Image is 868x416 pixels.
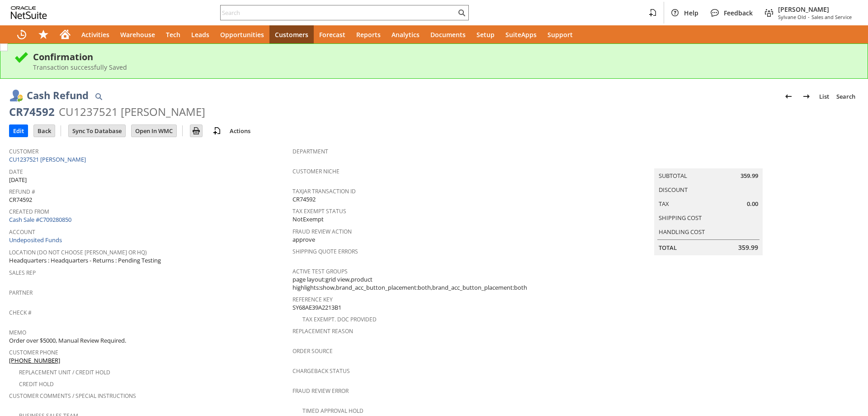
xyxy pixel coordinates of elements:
span: Activities [81,30,109,39]
span: Forecast [319,30,345,39]
div: Transaction successfully Saved [33,63,854,72]
span: [PERSON_NAME] [778,5,852,14]
a: Subtotal [659,172,687,180]
div: CU1237521 [PERSON_NAME] [59,105,205,119]
a: Reports [351,25,386,43]
a: [PHONE_NUMBER] [9,356,60,364]
input: Sync To Database [69,125,125,137]
span: Leads [191,30,209,39]
a: Active Test Groups [292,268,348,275]
h1: Cash Refund [27,88,89,103]
span: 359.99 [741,172,758,180]
a: Refund # [9,188,35,196]
a: Date [9,168,23,176]
span: CR74592 [292,195,316,204]
a: Created From [9,208,49,215]
a: Opportunities [215,25,269,43]
span: Sylvane Old [778,14,806,20]
span: page layout:grid view,product highlights:show,brand_acc_button_placement:both,brand_acc_button_pl... [292,275,571,292]
a: Replacement Unit / Credit Hold [19,368,110,376]
a: Shipping Cost [659,214,702,222]
span: CR74592 [9,196,32,204]
input: Edit [9,125,28,137]
a: Timed Approval Hold [302,407,363,415]
a: Credit Hold [19,380,54,388]
a: Department [292,148,328,155]
a: Leads [186,25,215,43]
a: Reference Key [292,296,333,303]
a: Cash Sale #C709280850 [9,215,71,224]
span: Reports [356,30,381,39]
span: Sales and Service [811,14,852,20]
a: Customer Comments / Special Instructions [9,392,136,400]
span: Help [684,9,698,17]
svg: Recent Records [16,29,27,40]
svg: Search [456,7,467,18]
span: - [808,14,810,20]
a: Fraud Review Action [292,228,352,235]
span: [DATE] [9,176,27,184]
a: Partner [9,289,33,296]
span: Order over $5000, Manual Review Required. [9,336,126,345]
img: Quick Find [93,91,104,102]
a: Check # [9,309,32,316]
svg: logo [11,6,47,19]
a: Replacement reason [292,327,353,335]
a: Total [659,244,677,252]
a: Analytics [386,25,425,43]
a: Recent Records [11,25,33,43]
a: Customer Phone [9,349,58,356]
a: Actions [226,127,254,135]
a: Customer Niche [292,167,340,175]
span: approve [292,235,315,244]
span: Warehouse [120,30,155,39]
span: Support [547,30,573,39]
input: Print [190,125,202,137]
a: Search [833,89,859,104]
a: Discount [659,186,688,194]
a: Chargeback Status [292,367,350,375]
a: Setup [471,25,500,43]
a: Tax Exempt. Doc Provided [302,316,377,323]
span: Feedback [724,9,753,17]
a: Memo [9,329,26,336]
a: Warehouse [115,25,160,43]
span: SuiteApps [505,30,537,39]
span: 0.00 [747,200,758,208]
a: Forecast [314,25,351,43]
img: Next [801,91,812,102]
a: Tax [659,200,669,208]
a: Tech [160,25,186,43]
a: TaxJar Transaction ID [292,187,356,195]
a: CU1237521 [PERSON_NAME] [9,155,88,163]
img: add-record.svg [212,125,222,136]
a: Shipping Quote Errors [292,248,358,255]
input: Search [221,7,456,18]
a: Activities [76,25,115,43]
span: Analytics [392,30,420,39]
svg: Home [60,29,71,40]
a: Support [542,25,578,43]
img: Print [191,125,202,136]
svg: Shortcuts [38,29,49,40]
a: List [816,89,833,104]
div: CR74592 [9,105,55,119]
a: Sales Rep [9,269,36,277]
span: Documents [430,30,466,39]
a: SuiteApps [500,25,542,43]
a: Customer [9,148,38,155]
div: Confirmation [33,51,854,63]
a: Undeposited Funds [9,236,62,244]
span: 359.99 [738,243,758,252]
a: Documents [425,25,471,43]
a: Account [9,228,35,236]
span: Headquarters : Headquarters - Returns : Pending Testing [9,256,161,265]
img: Previous [783,91,794,102]
span: Setup [476,30,495,39]
a: Customers [269,25,314,43]
a: Order Source [292,347,333,355]
a: Home [54,25,76,43]
a: Location (Do Not choose [PERSON_NAME] or HQ) [9,249,147,256]
span: Tech [166,30,180,39]
a: Tax Exempt Status [292,207,346,215]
